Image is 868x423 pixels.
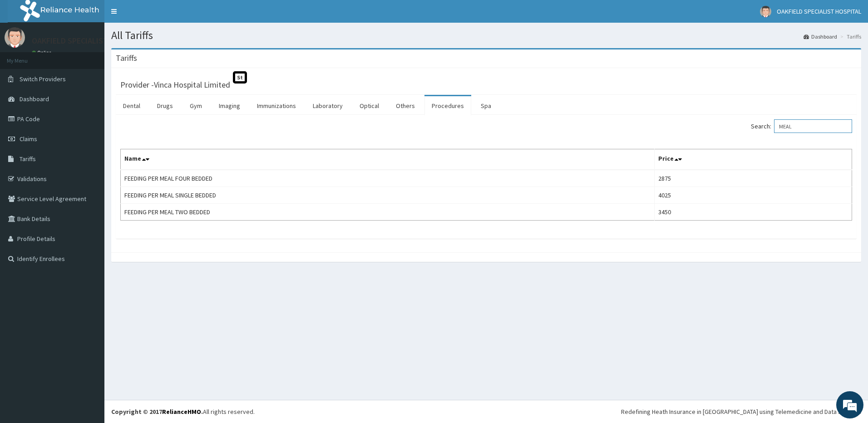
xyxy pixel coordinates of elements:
[5,248,173,280] textarea: Type your message and hit 'Enter'
[47,51,153,63] div: Chat with us now
[53,114,125,206] span: We're online!
[17,45,37,68] img: d_794563401_company_1708531726252_794563401
[655,170,852,187] td: 2875
[751,119,852,133] label: Search:
[212,96,247,115] a: Imaging
[306,96,350,115] a: Laboratory
[20,135,37,143] span: Claims
[760,6,771,17] img: User Image
[121,204,655,221] td: FEEDING PER MEAL TWO BEDDED
[424,96,471,115] a: Procedures
[111,408,203,416] strong: Copyright © 2017 .
[104,400,868,423] footer: All rights reserved.
[838,33,861,40] li: Tariffs
[5,27,25,48] img: User Image
[121,149,655,170] th: Name
[111,30,861,41] h1: All Tariffs
[473,96,498,115] a: Spa
[20,75,66,83] span: Switch Providers
[150,96,180,115] a: Drugs
[655,149,852,170] th: Price
[621,407,861,416] div: Redefining Heath Insurance in [GEOGRAPHIC_DATA] using Telemedicine and Data Science!
[250,96,303,115] a: Immunizations
[804,33,837,40] a: Dashboard
[20,155,36,163] span: Tariffs
[774,119,852,133] input: Search:
[32,49,54,56] a: Online
[149,5,171,26] div: Minimize live chat window
[162,408,201,416] a: RelianceHMO
[233,71,247,84] span: St
[352,96,386,115] a: Optical
[121,187,655,204] td: FEEDING PER MEAL SINGLE BEDDED
[116,96,148,115] a: Dental
[120,81,230,89] h3: Provider - Vinca Hospital Limited
[121,170,655,187] td: FEEDING PER MEAL FOUR BEDDED
[389,96,422,115] a: Others
[655,204,852,221] td: 3450
[20,95,49,103] span: Dashboard
[655,187,852,204] td: 4025
[777,7,861,15] span: OAKFIELD SPECIALIST HOSPITAL
[32,37,145,45] p: OAKFIELD SPECIALIST HOSPITAL
[182,96,209,115] a: Gym
[116,54,137,62] h3: Tariffs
